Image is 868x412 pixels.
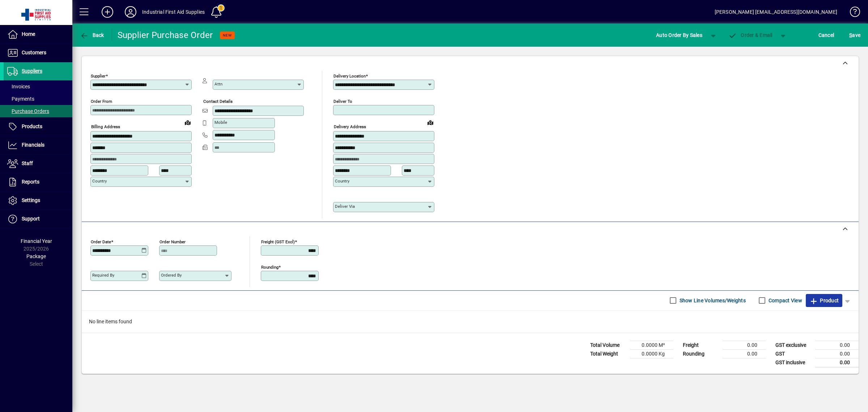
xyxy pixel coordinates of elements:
span: Product [809,295,839,306]
a: View on map [425,117,436,128]
a: Staff [4,155,72,173]
mat-label: Order date [91,239,111,244]
td: 0.00 [815,341,859,349]
span: ave [849,29,860,41]
span: Cancel [818,29,834,41]
label: Compact View [767,297,802,304]
div: [PERSON_NAME] [EMAIL_ADDRESS][DOMAIN_NAME] [715,6,837,18]
td: 0.0000 M³ [630,341,673,349]
span: Reports [22,179,39,185]
app-page-header-button: Back [72,29,112,42]
td: 0.00 [723,341,766,349]
div: Supplier Purchase Order [118,29,213,41]
mat-label: Attn [214,81,222,87]
button: Cancel [817,29,836,42]
span: Package [26,253,46,259]
mat-label: Country [335,178,349,184]
a: View on map [182,117,193,128]
button: Profile [119,5,142,18]
div: No line items found [82,311,859,333]
td: Freight [679,341,723,349]
a: Home [4,25,72,43]
mat-label: Deliver via [335,204,355,209]
td: GST [772,349,815,358]
mat-label: Delivery Location [333,73,366,79]
mat-label: Freight (GST excl) [261,239,295,244]
a: Reports [4,173,72,191]
span: Order & Email [728,32,773,38]
a: Customers [4,44,72,62]
mat-label: Order from [91,99,112,104]
td: 0.00 [815,349,859,358]
span: Products [22,123,42,129]
a: Settings [4,192,72,210]
a: Payments [4,93,72,105]
mat-label: Order number [159,239,186,244]
button: Order & Email [725,29,776,42]
button: Add [96,5,119,18]
td: GST inclusive [772,358,815,367]
span: NEW [223,33,232,38]
span: Financial Year [21,238,52,244]
span: Suppliers [22,68,42,74]
span: Staff [22,160,33,166]
span: Home [22,31,35,37]
mat-label: Ordered by [161,273,182,278]
span: Auto Order By Sales [656,29,702,41]
a: Knowledge Base [844,1,859,25]
td: Rounding [679,349,723,358]
span: S [849,32,852,38]
mat-label: Supplier [91,73,106,79]
span: Payments [7,96,34,102]
a: Financials [4,136,72,154]
span: Back [80,32,104,38]
div: Industrial First Aid Supplies [142,6,205,18]
td: GST exclusive [772,341,815,349]
span: Invoices [7,84,30,89]
span: Financials [22,142,44,148]
td: Total Volume [587,341,630,349]
mat-label: Required by [92,273,114,278]
span: Settings [22,197,40,203]
span: Purchase Orders [7,108,49,114]
span: Support [22,216,40,222]
button: Save [847,29,862,42]
mat-label: Mobile [214,120,227,125]
button: Auto Order By Sales [652,29,706,42]
button: Product [806,294,842,307]
td: 0.0000 Kg [630,349,673,358]
td: 0.00 [723,349,766,358]
a: Support [4,210,72,228]
td: Total Weight [587,349,630,358]
label: Show Line Volumes/Weights [678,297,746,304]
mat-label: Rounding [261,264,278,269]
mat-label: Country [92,178,107,184]
button: Back [78,29,106,42]
td: 0.00 [815,358,859,367]
a: Purchase Orders [4,105,72,117]
span: Customers [22,50,46,55]
a: Products [4,118,72,136]
mat-label: Deliver To [333,99,352,104]
a: Invoices [4,80,72,93]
